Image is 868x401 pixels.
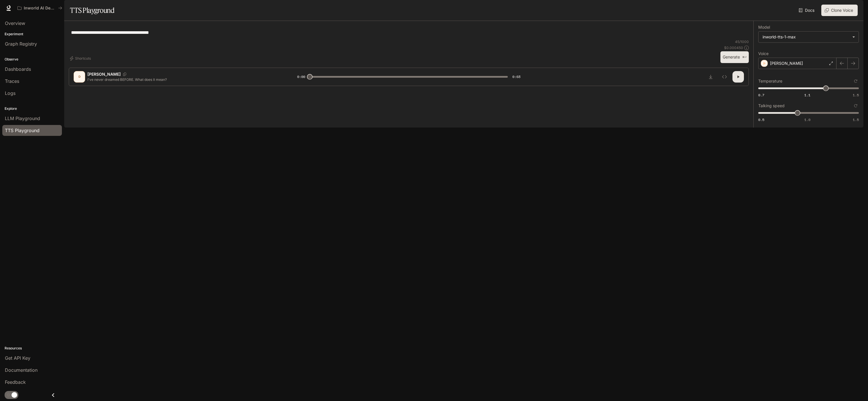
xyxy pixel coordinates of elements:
span: 1.5 [853,117,859,122]
iframe: Intercom live chat [849,382,862,395]
button: Download audio [705,71,716,83]
h1: TTS Playground [70,5,114,16]
p: Talking speed [758,104,785,108]
div: inworld-tts-1-max [763,34,849,40]
button: Inspect [719,71,730,83]
span: 0:03 [512,74,520,80]
p: $ 0.000450 [724,45,743,50]
span: 1.1 [804,93,810,97]
button: Clone Voice [821,5,858,16]
p: 45 / 1000 [735,39,749,44]
div: inworld-tts-1-max [759,32,859,42]
span: 0.5 [758,117,764,122]
p: I've never dreamed BEFORE. What does it mean? [87,77,283,82]
a: Docs [798,5,817,16]
button: All workspaces [15,2,65,14]
span: 0:00 [297,74,305,80]
button: Copy Voice ID [121,73,129,76]
button: Reset to default [853,103,859,109]
p: [PERSON_NAME] [770,60,803,66]
span: 1.5 [853,93,859,97]
p: Model [758,25,770,29]
p: Voice [758,52,769,56]
p: ⌘⏎ [742,56,746,59]
p: Temperature [758,79,782,83]
span: 0.7 [758,93,764,97]
button: Reset to default [853,78,859,84]
p: [PERSON_NAME] [87,71,121,77]
button: Generate⌘⏎ [720,51,749,63]
div: D [75,72,84,81]
button: Shortcuts [69,54,93,63]
span: 1.0 [804,117,810,122]
p: Inworld AI Demos [24,6,56,11]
